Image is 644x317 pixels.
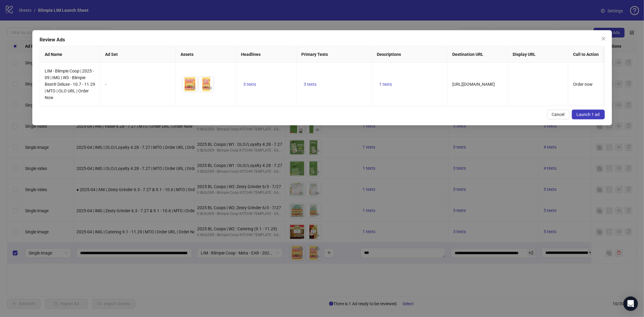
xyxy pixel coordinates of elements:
span: 3 texts [304,82,316,87]
button: 1 texts [377,81,394,88]
th: Ad Name [40,46,100,63]
span: Order now [573,82,593,87]
button: 3 texts [241,81,258,88]
span: 3 texts [243,82,256,87]
button: Launch 1 ad [572,110,604,119]
img: Asset 1 [182,77,197,92]
th: Display URL [508,46,568,63]
th: Descriptions [372,46,447,63]
span: close [601,36,606,41]
span: eye [192,86,196,90]
span: Cancel [552,112,564,117]
span: 1 texts [379,82,392,87]
button: Preview [190,85,197,92]
span: Launch 1 ad [576,112,600,117]
button: Cancel [547,110,569,119]
th: Call to Action [568,46,614,63]
img: Asset 2 [199,77,214,92]
th: Ad Set [100,46,176,63]
th: Headlines [236,46,296,63]
th: Primary Texts [296,46,372,63]
div: Open Intercom Messenger [623,296,638,311]
th: Destination URL [447,46,508,63]
button: Close [598,34,608,43]
th: Assets [176,46,236,63]
span: eye [208,86,212,90]
span: LIM - Blimpie Coop | 2025 - 09 | IMG | W3 - Blimpie Best® Deluxe - 10.7 - 11.29 | MTO | OLO URL |... [45,69,95,100]
button: 3 texts [301,81,319,88]
div: - [105,81,171,88]
button: Preview [207,85,214,92]
div: Review Ads [40,36,605,43]
span: [URL][DOMAIN_NAME] [452,82,495,87]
